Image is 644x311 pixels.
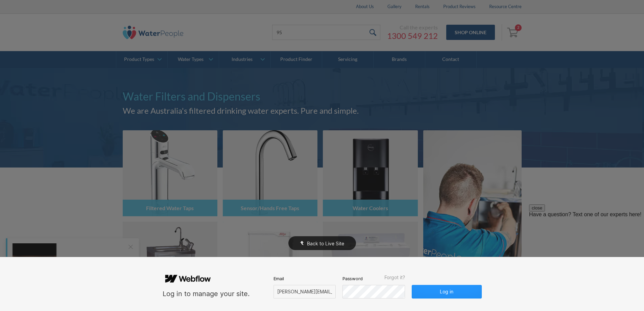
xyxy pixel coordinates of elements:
span: Text us [33,10,52,19]
div: Log in to manage your site. [163,289,250,298]
button: Select to open the chat widget [16,7,57,24]
span: Password [342,275,363,282]
span: Email [273,275,284,282]
button: Log in [412,285,481,298]
span: Back to Live Site [307,241,344,246]
span: Forgot it? [384,275,405,280]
